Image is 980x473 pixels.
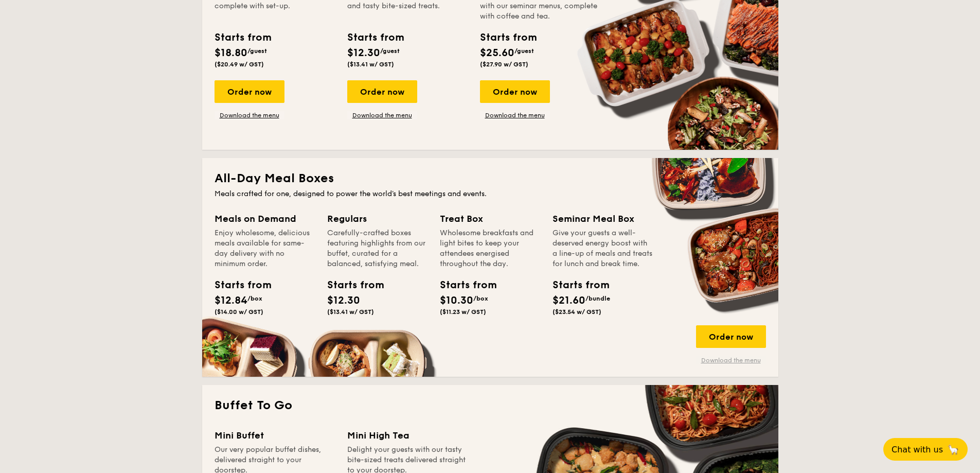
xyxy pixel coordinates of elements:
[480,61,528,68] span: ($27.90 w/ GST)
[215,111,284,119] a: Download the menu
[215,277,261,293] div: Starts from
[553,308,601,316] span: ($23.54 w/ GST)
[215,228,315,269] div: Enjoy wholesome, delicious meals available for same-day delivery with no minimum order.
[347,47,380,59] span: $12.30
[247,47,267,55] span: /guest
[553,212,653,226] div: Seminar Meal Box
[347,80,417,103] div: Order now
[473,295,488,302] span: /box
[514,47,534,55] span: /guest
[215,308,263,316] span: ($14.00 w/ GST)
[347,61,394,68] span: ($13.41 w/ GST)
[215,428,335,443] div: Mini Buffet
[327,308,374,316] span: ($13.41 w/ GST)
[480,30,536,45] div: Starts from
[440,228,540,269] div: Wholesome breakfasts and light bites to keep your attendees energised throughout the day.
[215,294,247,307] span: $12.84
[215,47,247,59] span: $18.80
[440,308,486,316] span: ($11.23 w/ GST)
[480,80,550,103] div: Order now
[440,294,473,307] span: $10.30
[347,30,403,45] div: Starts from
[480,47,514,59] span: $25.60
[215,61,264,68] span: ($20.49 w/ GST)
[947,444,959,456] span: 🦙
[215,170,766,187] h2: All-Day Meal Boxes
[347,428,468,443] div: Mini High Tea
[696,325,766,348] div: Order now
[440,212,540,226] div: Treat Box
[440,277,486,293] div: Starts from
[553,228,653,269] div: Give your guests a well-deserved energy boost with a line-up of meals and treats for lunch and br...
[553,277,599,293] div: Starts from
[553,294,585,307] span: $21.60
[327,294,360,307] span: $12.30
[380,47,400,55] span: /guest
[327,277,373,293] div: Starts from
[883,438,968,461] button: Chat with us🦙
[327,212,427,226] div: Regulars
[696,356,766,364] a: Download the menu
[247,295,262,302] span: /box
[215,80,284,103] div: Order now
[327,228,427,269] div: Carefully-crafted boxes featuring highlights from our buffet, curated for a balanced, satisfying ...
[480,111,550,119] a: Download the menu
[215,189,766,199] div: Meals crafted for one, designed to power the world's best meetings and events.
[347,111,417,119] a: Download the menu
[585,295,610,302] span: /bundle
[215,397,766,414] h2: Buffet To Go
[215,212,315,226] div: Meals on Demand
[892,445,943,454] span: Chat with us
[215,30,271,45] div: Starts from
